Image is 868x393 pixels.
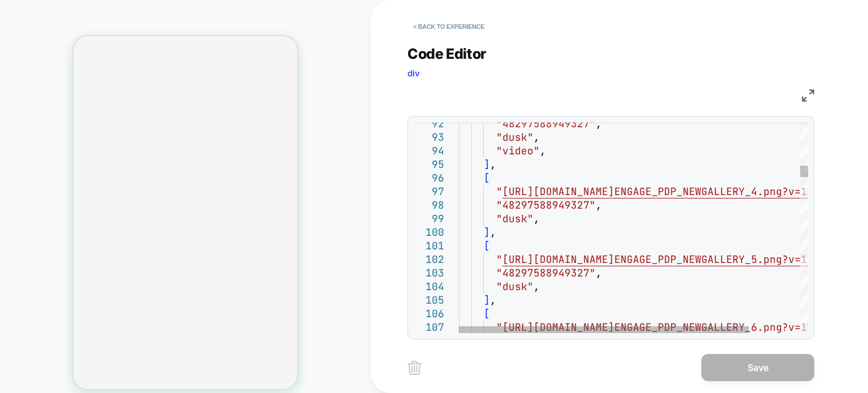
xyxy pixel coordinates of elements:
span: "48297588949327" [496,266,596,279]
span: , [490,158,496,171]
div: 96 [414,171,444,185]
span: , [596,266,602,279]
span: Code Editor [407,45,487,62]
span: ENGAGE_PDP_NEWGALLERY_4.png?v=1754554700 [614,185,863,198]
span: "dusk" [496,212,533,225]
div: 105 [414,293,444,307]
div: 97 [414,185,444,198]
span: "dusk" [496,131,533,144]
span: , [533,212,540,225]
span: [ [484,171,490,184]
span: , [596,198,602,211]
div: 94 [414,144,444,158]
span: div [407,68,420,79]
span: [URL][DOMAIN_NAME] [502,321,614,334]
span: [URL][DOMAIN_NAME] [502,253,614,266]
span: , [533,280,540,293]
img: delete [407,361,422,375]
div: 98 [414,198,444,212]
span: , [490,293,496,306]
span: , [533,131,540,144]
span: ] [484,293,490,306]
div: 100 [414,226,444,239]
span: [ [484,239,490,252]
div: 104 [414,280,444,293]
span: ENGAGE_PDP_NEWGALLERY_5.png?v=1754554699 [614,253,863,266]
span: "video" [496,144,540,157]
div: 107 [414,321,444,334]
span: [ [484,307,490,320]
span: "dusk" [496,280,533,293]
span: , [540,144,546,157]
div: 103 [414,266,444,280]
span: ] [484,226,490,239]
img: fullscreen [802,89,814,102]
div: 102 [414,253,444,266]
div: 93 [414,131,444,144]
span: ] [484,158,490,171]
button: Save [701,354,814,381]
span: " [496,253,502,266]
div: 99 [414,212,444,226]
span: "48297588949327" [496,198,596,211]
span: ENGAGE_PDP_NEWGALLERY_6.png?v=1754554701 [614,321,863,334]
span: [URL][DOMAIN_NAME] [502,185,614,198]
div: 106 [414,307,444,321]
span: , [490,226,496,239]
span: " [496,185,502,198]
div: 101 [414,239,444,253]
span: " [496,321,502,334]
div: 95 [414,158,444,171]
button: < Back to experience [407,18,490,36]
